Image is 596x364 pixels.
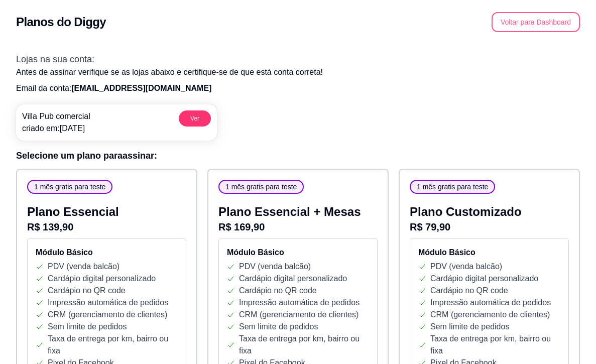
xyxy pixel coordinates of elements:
p: Sem limite de pedidos [430,321,509,333]
h3: Selecione um plano para assinar : [16,149,580,163]
button: Ver [179,110,211,127]
h2: Planos do Diggy [16,14,106,30]
p: R$ 79,90 [410,220,569,234]
p: Cardápio no QR code [48,285,126,297]
p: Taxa de entrega por km, bairro ou fixa [239,333,369,357]
p: Impressão automática de pedidos [430,297,551,309]
p: R$ 169,90 [218,220,378,234]
p: R$ 139,90 [27,220,186,234]
a: Voltar para Dashboard [492,18,580,26]
h4: Módulo Básico [36,247,178,259]
p: CRM (gerenciamento de clientes) [430,309,550,321]
p: Cardápio digital personalizado [239,273,347,285]
p: Sem limite de pedidos [239,321,318,333]
span: [EMAIL_ADDRESS][DOMAIN_NAME] [71,84,211,92]
h3: Lojas na sua conta: [16,52,580,66]
p: PDV (venda balcão) [239,261,311,273]
p: Taxa de entrega por km, bairro ou fixa [48,333,178,357]
p: PDV (venda balcão) [48,261,120,273]
p: Taxa de entrega por km, bairro ou fixa [430,333,560,357]
p: Plano Essencial [27,204,186,220]
p: Cardápio digital personalizado [48,273,156,285]
button: Voltar para Dashboard [492,12,580,32]
p: Impressão automática de pedidos [48,297,168,309]
p: CRM (gerenciamento de clientes) [48,309,167,321]
p: Impressão automática de pedidos [239,297,360,309]
span: 1 mês gratis para teste [221,182,301,192]
a: Villa Pub comercialcriado em:[DATE]Ver [16,104,217,141]
p: Cardápio digital personalizado [430,273,538,285]
p: CRM (gerenciamento de clientes) [239,309,359,321]
p: Plano Customizado [410,204,569,220]
p: Sem limite de pedidos [48,321,127,333]
span: 1 mês gratis para teste [30,182,109,192]
p: Antes de assinar verifique se as lojas abaixo e certifique-se de que está conta correta! [16,66,580,78]
h4: Módulo Básico [418,247,560,259]
p: Email da conta: [16,82,580,94]
p: PDV (venda balcão) [430,261,502,273]
p: Cardápio no QR code [430,285,508,297]
p: Villa Pub comercial [22,110,90,123]
p: Plano Essencial + Mesas [218,204,378,220]
h4: Módulo Básico [227,247,369,259]
span: 1 mês gratis para teste [413,182,492,192]
p: criado em: [DATE] [22,123,90,135]
p: Cardápio no QR code [239,285,317,297]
